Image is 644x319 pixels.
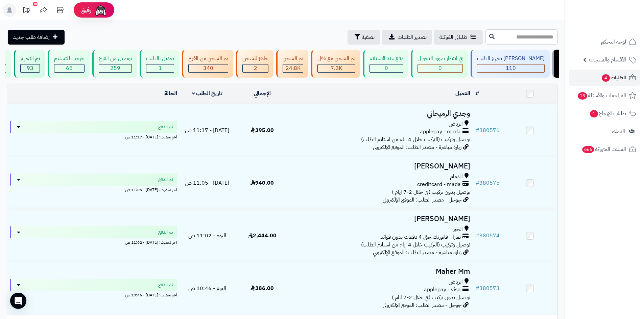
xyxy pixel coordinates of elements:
[66,64,73,72] span: 65
[13,33,50,41] span: إضافة طلب جديد
[13,50,46,78] a: تم التجهيز 93
[158,176,173,183] span: تم الدفع
[283,55,303,62] div: تم الشحن
[361,241,470,249] span: توصيل وتركيب (التركيب خلال 4 ايام من استلام الطلب)
[569,141,640,157] a: السلات المتروكة666
[476,232,500,240] a: #380574
[382,30,432,45] a: تصدير الطلبات
[33,2,38,6] div: 10
[410,50,469,78] a: في انتظار صورة التحويل 0
[434,30,483,45] a: طلباتي المُوكلة
[569,87,640,104] a: المراجعات والأسئلة15
[189,64,228,72] div: 340
[99,64,132,72] div: 259
[476,179,500,187] a: #380575
[188,284,226,292] span: اليوم - 10:46 ص
[21,64,40,72] div: 93
[138,50,181,78] a: تعديل بالطلب 1
[569,70,640,86] a: الطلبات4
[476,179,479,187] span: #
[577,91,626,100] span: المراجعات والأسئلة
[331,64,342,72] span: 7.2K
[383,301,461,309] span: جوجل - مصدر الطلب: الموقع الإلكتروني
[80,6,91,14] span: رفيق
[476,89,479,98] a: #
[110,64,120,72] span: 259
[91,50,138,78] a: توصيل من الفرع 259
[589,109,626,118] span: طلبات الإرجاع
[418,55,463,62] div: في انتظار صورة التحويل
[581,144,626,154] span: السلات المتروكة
[476,232,479,240] span: #
[551,50,578,78] a: مرتجع 1.9K
[370,64,403,72] div: 0
[292,110,470,117] h3: وجدي الرميحاني
[242,55,268,62] div: جاهز للشحن
[159,64,162,72] span: 1
[362,33,375,41] span: تصفية
[589,55,626,64] span: الأقسام والمنتجات
[54,64,84,72] div: 65
[598,18,638,32] img: logo-2.png
[392,188,470,196] span: توصيل بدون تركيب (في خلال 2-7 ايام )
[185,126,229,134] span: [DATE] - 11:17 ص
[10,186,177,193] div: اخر تحديث: [DATE] - 11:05 ص
[380,233,461,241] span: تمارا - فاتورتك حتى 4 دفعات بدون فوائد
[477,55,545,62] div: [PERSON_NAME] تجهيز الطلب
[398,33,427,41] span: تصدير الطلبات
[185,179,229,187] span: [DATE] - 11:05 ص
[188,55,228,62] div: تم الشحن من الفرع
[10,293,26,309] div: Open Intercom Messenger
[10,133,177,140] div: اخر تحديث: [DATE] - 11:17 ص
[455,89,470,98] a: العميل
[506,64,516,72] span: 110
[569,123,640,139] a: العملاء
[292,268,470,275] h3: Maher Mm
[248,232,277,240] span: 2,444.00
[476,126,500,134] a: #380576
[449,120,463,128] span: الرياض
[450,173,463,181] span: الدمام
[439,33,467,41] span: طلباتي المُوكلة
[348,30,380,45] button: تصفية
[424,286,461,294] span: applepay - visa
[251,126,274,134] span: 395.00
[46,50,91,78] a: خرجت للتسليم 65
[235,50,275,78] a: جاهز للشحن 2
[469,50,551,78] a: [PERSON_NAME] تجهيز الطلب 110
[420,128,461,136] span: applepay - mada
[476,284,500,292] a: #380573
[283,64,303,72] div: 24768
[27,64,33,72] span: 93
[10,291,177,298] div: اخر تحديث: [DATE] - 10:46 ص
[601,37,626,47] span: لوحة التحكم
[146,55,174,62] div: تعديل بالطلب
[10,238,177,245] div: اخر تحديث: [DATE] - 11:02 ص
[582,146,594,153] span: 666
[292,215,470,223] h3: [PERSON_NAME]
[54,55,85,62] div: خرجت للتسليم
[310,50,362,78] a: تم الشحن مع ناقل 7.2K
[188,232,226,240] span: اليوم - 11:02 ص
[578,92,587,100] span: 15
[8,30,65,45] a: إضافة طلب جديد
[369,55,403,62] div: دفع عند الاستلام
[602,74,610,82] span: 4
[158,282,173,288] span: تم الدفع
[361,135,470,143] span: توصيل وتركيب (التركيب خلال 4 ايام من استلام الطلب)
[99,55,132,62] div: توصيل من الفرع
[438,64,442,72] span: 0
[449,278,463,286] span: الرياض
[477,64,544,72] div: 110
[158,124,173,130] span: تم الدفع
[418,64,462,72] div: 0
[275,50,310,78] a: تم الشحن 24.8K
[243,64,268,72] div: 2
[417,181,461,188] span: creditcard - mada
[559,55,571,62] div: مرتجع
[318,64,355,72] div: 7222
[158,229,173,236] span: تم الدفع
[251,179,274,187] span: 940.00
[251,284,274,292] span: 386.00
[590,110,598,117] span: 1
